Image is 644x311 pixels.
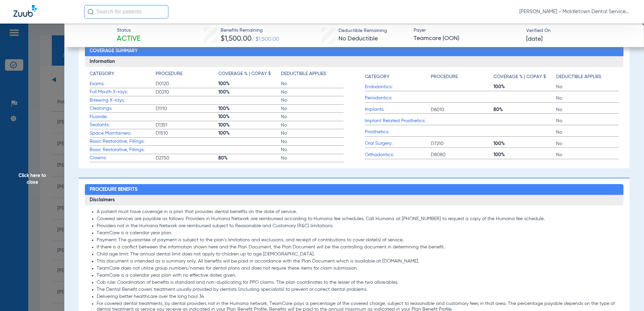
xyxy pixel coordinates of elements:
span: No Deductible [339,36,378,42]
span: Orthodontics: [365,151,431,159]
span: Cleanings: [90,105,156,112]
h2: Coverage Summary [85,46,624,57]
span: 100% [218,113,281,120]
span: Benefits Remaining [221,27,279,34]
h4: Category [90,70,114,77]
li: Payment: The guarantee of payment is subject to the plan’s limitations and exclusions, and receip... [97,237,619,243]
h4: Category [365,73,389,80]
h3: Information [85,56,624,67]
span: 100% [493,151,556,158]
img: Zuub Logo [13,5,37,17]
span: No [281,155,344,162]
span: No [281,89,344,96]
span: Fluoride: [90,113,156,120]
span: Active [117,34,140,44]
span: 100% [493,140,556,147]
img: Search Icon [88,9,94,15]
li: If there is a conflict between the information shown here and the Plan Document, the Plan Documen... [97,244,619,250]
span: Endodontics: [365,83,431,91]
span: D2750 [156,155,218,162]
span: No [281,146,344,153]
span: No [556,129,619,136]
span: 100% [218,122,281,129]
span: Exams: [90,80,156,88]
span: 100% [218,80,281,87]
span: Verified On [526,27,633,34]
span: No [281,105,344,112]
h4: Coverage % | Copay $ [493,73,546,80]
span: No [556,106,619,113]
span: [DATE] [526,35,543,43]
iframe: Chat Widget [610,279,644,311]
span: $1,500.00 [221,35,252,42]
span: D8080 [431,151,493,158]
span: No [281,113,344,120]
span: Status [117,27,140,34]
li: Cob rule: Coordination of benefits is standard and non-duplicating for PPO claims. The plan coord... [97,280,619,286]
span: Implants: [365,106,431,113]
app-breakdown-title: Coverage % | Copay $ [493,70,556,83]
li: A patient must have coverage in a plan that provides dental benefits on the date of service. [97,209,619,215]
span: D1351 [156,122,218,129]
span: D1110 [156,105,218,112]
span: Deductible Remaining [339,27,387,34]
span: D6010 [431,106,493,113]
span: Implant Related Prosthetics: [365,117,431,125]
span: 100% [218,89,281,96]
span: Basic Restorative, Fillings: [90,146,156,153]
app-breakdown-title: Deductible Applies [556,70,619,83]
span: No [281,138,344,145]
h4: Deductible Applies [556,73,601,80]
li: This document is intended as a summary only. All benefits will be paid in accordance with the Pla... [97,258,619,265]
span: D7210 [431,140,493,147]
span: Oral Surgery: [365,140,431,147]
app-breakdown-title: Procedure [431,70,493,83]
li: Covered services are payable as follows: Providers in Humana Network are reimbursed according to ... [97,216,619,222]
h4: Deductible Applies [281,70,326,77]
span: No [556,83,619,90]
span: Prosthetics: [365,129,431,136]
span: No [556,140,619,147]
app-breakdown-title: Category [365,70,431,83]
li: Child age limit: The annual dental limit does not apply to children up to age [DEMOGRAPHIC_DATA]. [97,251,619,257]
span: Teamcare (OON) [414,34,520,43]
span: Payer [414,27,520,34]
span: Periodontics: [365,95,431,102]
input: Search for patients [84,5,168,19]
span: D0120 [156,80,218,87]
app-breakdown-title: Coverage % | Copay $ [218,70,281,80]
span: No [281,97,344,104]
span: Sealants: [90,122,156,129]
span: D1510 [156,130,218,137]
h4: Procedure [156,70,183,77]
span: D0210 [156,89,218,96]
span: 80% [218,155,281,162]
span: Full Mouth X-rays: [90,89,156,96]
li: Delivering better healthcare over the long haul 34 [97,294,619,300]
span: No [556,117,619,124]
span: [PERSON_NAME] - Middletown Dental Services [519,8,631,15]
h2: Procedure Benefits [85,184,624,195]
h3: Disclaimers [85,195,624,206]
span: 80% [493,106,556,113]
app-breakdown-title: Procedure [156,70,218,80]
span: Space Maintainers: [90,130,156,137]
li: Providers not in the Humana Network are reimbursed subject to Reasonable and Customary (R&C) limi... [97,223,619,229]
span: Basic Restorative, Fillings: [90,138,156,145]
app-breakdown-title: Category [90,70,156,80]
span: No [281,122,344,129]
span: 100% [218,105,281,112]
app-breakdown-title: Deductible Applies [281,70,344,80]
li: TeamCare is a calendar year plan with no effective dates given. [97,273,619,279]
span: Crowns: [90,154,156,162]
li: The Dental Benefit covers treatment usually provided by dentists (including specialists) to preve... [97,287,619,293]
li: TeamCare does not utilize group numbers/names for dental plans and does not require these items f... [97,266,619,272]
span: 100% [493,83,556,90]
span: No [556,95,619,102]
li: TeamCare is a calendar year plan. [97,230,619,236]
h4: Coverage % | Copay $ [218,70,271,77]
span: 100% [218,130,281,137]
span: No [281,80,344,87]
span: No [556,151,619,158]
